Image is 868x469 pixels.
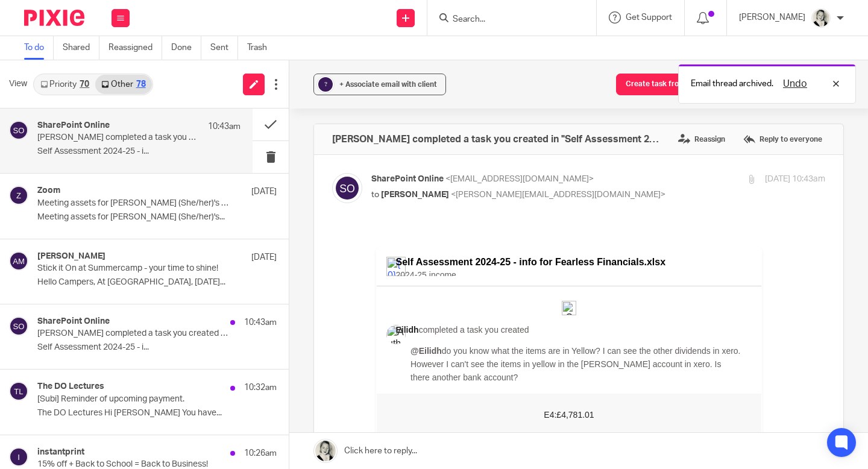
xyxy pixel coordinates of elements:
div: ? [318,77,333,92]
img: svg%3E [9,382,28,401]
p: [Subi] Reminder of upcoming payment. [37,394,229,404]
h4: SharePoint Online [37,121,110,131]
img: svg%3E [9,121,28,140]
h4: [PERSON_NAME] [37,251,105,262]
h4: [PERSON_NAME] completed a task you created​ in "Self Assessment 2024-25 - info for Fearless Finan... [332,133,663,145]
p: 2024-25 income [25,40,381,49]
a: Shared [63,36,99,60]
img: DA590EE6-2184-4DF2-A25D-D99FB904303F_1_201_a.jpeg [811,8,831,28]
p: Meeting assets for [PERSON_NAME] (She/her)'s... [37,212,277,222]
span: completed a task you created​ [25,98,158,107]
span: [PERSON_NAME] [381,190,449,199]
a: Go to comment [147,218,248,245]
span: <[PERSON_NAME][EMAIL_ADDRESS][DOMAIN_NAME]> [451,190,665,199]
p: Email thread archived. [691,78,773,90]
p: Hello Campers, At [GEOGRAPHIC_DATA], [DATE]... [37,277,277,288]
p: [DATE] [251,186,277,198]
img: svg%3E [9,186,28,205]
p: Self Assessment 2024-25 - i... [37,146,241,157]
p: [DATE] [251,251,277,263]
div: 78 [136,80,146,89]
img: Author [15,98,34,117]
span: @Eilidh [39,119,71,128]
span: E4: [172,183,185,192]
p: 10:26am [244,447,277,459]
label: Reply to everyone [740,130,825,148]
img: {0} Icon [15,30,34,49]
a: To do [24,36,54,60]
img: svg%3E [332,173,362,203]
label: Reassign [675,130,728,148]
a: Sent [210,36,238,60]
p: This email is generated through Fearless Financials Ltd's use of Microsoft 365 and may contain co... [14,317,381,340]
a: Priority70 [34,75,95,94]
span: to [371,190,379,199]
p: Self Assessment 2024-25 - i... [37,342,277,353]
img: svg%3E [9,251,28,271]
p: 10:43am [208,121,241,133]
span: Eilidh [25,98,48,107]
span: <[EMAIL_ADDRESS][DOMAIN_NAME]> [445,175,594,183]
h4: instantprint [37,447,84,458]
span: £4,781.01 [185,183,222,192]
span: do you know what the items are in Yellow? I can see the other dividends in xero. However I can't ... [39,119,370,155]
img: svg%3E [9,316,28,336]
a: Done [171,36,201,60]
button: ? + Associate email with client [313,74,446,95]
a: Trash [247,36,276,60]
p: [DATE] 10:43am [765,173,825,186]
span: View [9,78,27,90]
p: [PERSON_NAME] completed a task you created​ in "Self Assessment 2024-25 - info for Fearless Finan... [37,133,200,143]
a: Privacy Statement [14,303,93,313]
p: Stick it On at Summercamp - your time to shine! [37,263,229,274]
a: Reassigned [108,36,162,60]
span: + Associate email with client [339,81,437,88]
img: svg%3E [9,447,28,467]
a: Why am I receiving this notification from Office? [15,264,168,272]
p: The DO Lectures Hi [PERSON_NAME] You have... [37,408,277,418]
img: Comment Icon [190,74,205,88]
span: SharePoint Online [371,175,444,183]
a: Self Assessment 2024-25 - info for Fearless Financials.xlsx [25,30,381,40]
button: Undo [779,77,811,91]
h4: SharePoint Online [37,316,110,327]
p: 10:32am [244,382,277,394]
p: 10:43am [244,316,277,329]
p: [PERSON_NAME] completed a task you created​ in "Self Assessment 2024-25 - info for Fearless Finan... [37,329,229,339]
p: Meeting assets for [PERSON_NAME] (She/her)'s Personal Meeting Room are ready! [37,198,229,209]
div: 70 [80,80,89,89]
a: Other78 [95,75,151,94]
h4: Zoom [37,186,60,196]
img: Pixie [24,10,84,26]
h4: The DO Lectures [37,382,104,392]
